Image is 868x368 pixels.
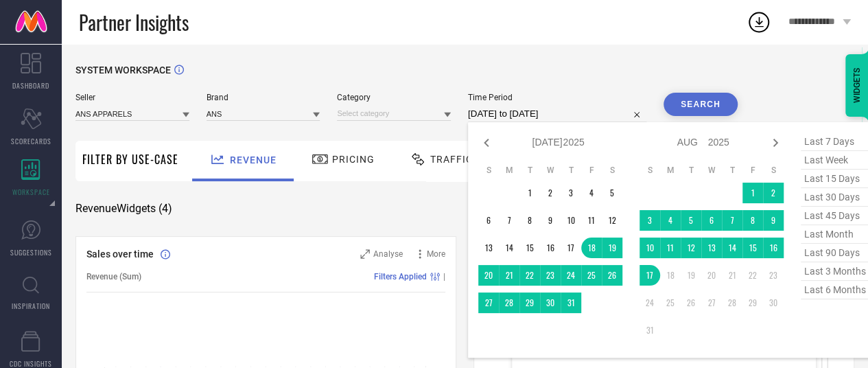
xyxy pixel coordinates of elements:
td: Fri Aug 08 2025 [742,210,763,231]
td: Sat Aug 16 2025 [763,238,784,258]
td: Sun Jul 27 2025 [478,292,499,313]
td: Fri Jul 04 2025 [581,183,602,203]
td: Sat Aug 30 2025 [763,292,784,313]
td: Wed Jul 23 2025 [540,265,561,286]
td: Fri Aug 01 2025 [742,183,763,203]
span: Revenue [230,154,277,165]
td: Tue Jul 22 2025 [519,265,540,286]
td: Thu Jul 03 2025 [561,183,581,203]
div: Previous month [478,135,495,151]
div: Next month [767,135,784,151]
th: Saturday [763,165,784,176]
svg: Zoom [360,249,370,259]
td: Fri Jul 11 2025 [581,210,602,231]
td: Tue Aug 05 2025 [681,210,701,231]
th: Sunday [640,165,660,176]
span: Seller [75,93,189,102]
td: Tue Jul 01 2025 [519,183,540,203]
span: SCORECARDS [11,136,51,146]
td: Tue Aug 19 2025 [681,265,701,286]
th: Tuesday [681,165,701,176]
td: Mon Aug 11 2025 [660,238,681,258]
td: Thu Aug 21 2025 [722,265,742,286]
th: Friday [581,165,602,176]
td: Wed Jul 02 2025 [540,183,561,203]
td: Sat Jul 05 2025 [602,183,622,203]
span: Time Period [468,93,646,102]
th: Sunday [478,165,499,176]
span: Brand [207,93,320,102]
td: Tue Aug 26 2025 [681,292,701,313]
td: Wed Aug 06 2025 [701,210,722,231]
span: Pricing [332,154,375,165]
th: Wednesday [701,165,722,176]
input: Select time period [468,106,646,122]
td: Fri Aug 22 2025 [742,265,763,286]
td: Mon Aug 04 2025 [660,210,681,231]
span: INSPIRATION [12,301,50,311]
td: Mon Jul 14 2025 [499,238,519,258]
td: Wed Aug 20 2025 [701,265,722,286]
span: SYSTEM WORKSPACE [75,65,171,76]
td: Thu Aug 28 2025 [722,292,742,313]
td: Thu Aug 07 2025 [722,210,742,231]
td: Thu Jul 10 2025 [561,210,581,231]
td: Tue Jul 15 2025 [519,238,540,258]
td: Wed Jul 30 2025 [540,292,561,313]
td: Tue Jul 29 2025 [519,292,540,313]
span: | [443,272,445,281]
td: Thu Jul 17 2025 [561,238,581,258]
td: Wed Jul 09 2025 [540,210,561,231]
td: Fri Jul 18 2025 [581,238,602,258]
span: Revenue Widgets ( 4 ) [75,202,172,216]
td: Mon Aug 18 2025 [660,265,681,286]
th: Thursday [561,165,581,176]
span: Traffic [430,154,473,165]
th: Monday [499,165,519,176]
td: Fri Jul 25 2025 [581,265,602,286]
td: Thu Jul 24 2025 [561,265,581,286]
span: Partner Insights [79,8,189,36]
span: DASHBOARD [12,80,49,91]
th: Thursday [722,165,742,176]
td: Sat Aug 02 2025 [763,183,784,203]
td: Wed Aug 27 2025 [701,292,722,313]
td: Sat Jul 26 2025 [602,265,622,286]
td: Sun Aug 31 2025 [640,320,660,341]
span: Sales over time [86,249,154,260]
button: Search [664,93,738,116]
td: Sun Jul 13 2025 [478,238,499,258]
td: Sat Aug 09 2025 [763,210,784,231]
span: WORKSPACE [12,187,50,197]
td: Sun Jul 20 2025 [478,265,499,286]
td: Fri Aug 15 2025 [742,238,763,258]
td: Wed Jul 16 2025 [540,238,561,258]
span: Category [337,93,451,102]
th: Monday [660,165,681,176]
td: Sun Aug 10 2025 [640,238,660,258]
div: Open download list [747,10,771,34]
td: Wed Aug 13 2025 [701,238,722,258]
td: Sun Aug 17 2025 [640,265,660,286]
td: Sun Jul 06 2025 [478,210,499,231]
th: Friday [742,165,763,176]
span: More [427,249,445,259]
td: Fri Aug 29 2025 [742,292,763,313]
span: Revenue (Sum) [86,272,141,281]
span: Analyse [373,249,403,259]
td: Sun Aug 24 2025 [640,292,660,313]
td: Sat Jul 12 2025 [602,210,622,231]
th: Saturday [602,165,622,176]
td: Tue Aug 12 2025 [681,238,701,258]
td: Sun Aug 03 2025 [640,210,660,231]
th: Wednesday [540,165,561,176]
th: Tuesday [519,165,540,176]
td: Tue Jul 08 2025 [519,210,540,231]
td: Sat Jul 19 2025 [602,238,622,258]
td: Sat Aug 23 2025 [763,265,784,286]
td: Thu Aug 14 2025 [722,238,742,258]
td: Mon Aug 25 2025 [660,292,681,313]
span: Filter By Use-Case [82,151,178,168]
td: Mon Jul 21 2025 [499,265,519,286]
td: Mon Jul 07 2025 [499,210,519,231]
